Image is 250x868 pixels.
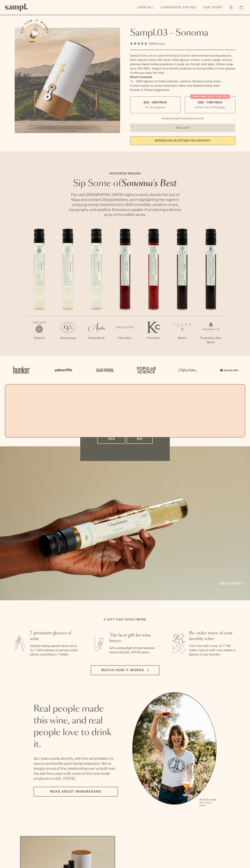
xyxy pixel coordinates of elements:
a: interested in gifting for groups? [130,136,236,145]
a: Add to cart [219,581,245,586]
button: See how it works [25,23,45,43]
img: Sampl.03 - Sonoma [15,28,120,133]
li: 3 / 7 [82,229,111,352]
span: $55 - One Pack [143,101,167,104]
li: 1 / 7 [25,229,54,352]
li: 6 / 7 [168,229,197,352]
div: 136Reviews [130,41,165,46]
p: Pinot Noir [111,336,139,340]
button: Sold Out [130,124,236,132]
small: Try the Capsule [145,105,165,109]
span: $88 - Two Pack [198,101,222,104]
p: Albarino [25,336,54,340]
ul: carousel [132,692,217,807]
a: Our Story [201,4,224,11]
p: Chardonnay [54,336,82,340]
p: [PERSON_NAME] Sutro, Sutro Wines [199,798,217,807]
p: White Blend [82,336,111,340]
li: 4 / 7 [111,229,139,352]
li: 7 / 7 [197,229,225,356]
button: Yes [97,434,125,444]
p: Pinot Noir [139,336,168,340]
a: Corporate Gifting [159,4,198,11]
a: Shop All [136,4,155,11]
img: Sampl logo [5,4,28,11]
p: Merlot [168,336,197,340]
li: 2 / 7 [54,229,82,352]
div: Christmas SALE! Save 20% [190,94,230,99]
div: slide 1 [132,692,217,807]
li: 5 / 7 [139,229,168,352]
p: Proprietary Red Blend [197,336,225,345]
small: Perfect For 2-4 Tastings [195,105,225,109]
button: No [127,434,153,444]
